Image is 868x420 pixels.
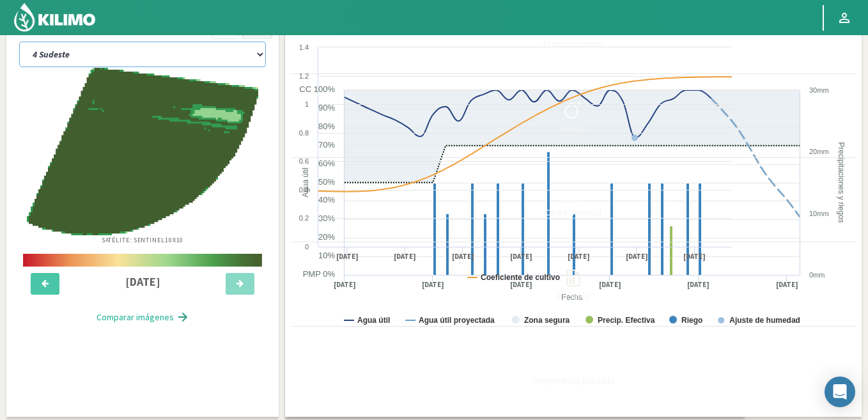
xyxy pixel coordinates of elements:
[295,39,851,48] div: Precipitaciones
[102,235,184,245] p: Satélite: Sentinel
[481,273,560,282] text: Coeficiente de cultivo
[299,214,309,222] text: 0.2
[305,243,309,251] text: 0
[27,68,258,235] img: 36801312-83c9-40a5-8a99-75454b207d9d_-_sentinel_-_2025-09-28.png
[299,43,309,51] text: 1.4
[299,157,309,165] text: 0.6
[23,254,262,267] img: scale
[295,376,851,385] div: Temporadas pasadas
[336,252,359,261] text: [DATE]
[626,252,648,261] text: [DATE]
[825,377,855,407] div: Open Intercom Messenger
[295,292,851,300] div: BH Tabla
[452,252,474,261] text: [DATE]
[683,252,706,261] text: [DATE]
[13,2,97,33] img: Kilimo
[299,72,309,80] text: 1.2
[305,100,309,108] text: 1
[81,276,205,288] h4: [DATE]
[84,304,202,330] button: Comparar imágenes
[165,236,184,244] span: 10X10
[394,252,416,261] text: [DATE]
[568,252,590,261] text: [DATE]
[299,186,309,194] text: 0.4
[299,129,309,137] text: 0.8
[291,327,855,411] button: Temporadas pasadas
[510,252,532,261] text: [DATE]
